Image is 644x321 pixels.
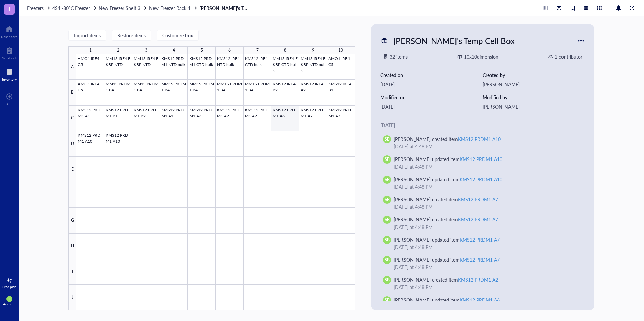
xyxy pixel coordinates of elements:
[385,136,390,142] span: SB
[483,93,585,101] div: Modified by
[380,193,585,213] a: SB[PERSON_NAME] created itemKMS12 PRDM1 A7[DATE] at 4:48 PM
[458,136,501,142] div: KMS12 PRDM1 A10
[145,46,147,55] div: 3
[68,131,76,156] div: D
[99,5,198,11] a: New Freezer Shelf 3New Freezer Rack 1
[380,173,585,193] a: SB[PERSON_NAME] updated itemKMS12 PRDM1 A10[DATE] at 4:48 PM
[52,5,90,11] span: 4S4 -80°C Freezer
[89,46,92,55] div: 1
[460,256,500,263] div: KMS12 PRDM1 A7
[460,176,502,183] div: KMS12 PRDM1 A10
[394,256,500,263] div: [PERSON_NAME] updated item
[2,77,17,81] div: Inventory
[6,102,13,106] div: Add
[458,196,498,203] div: KMS12 PRDM1 A7
[52,5,97,11] a: 4S4 -80°C Freezer
[390,53,408,60] div: 32 items
[112,30,151,41] button: Restore items
[394,236,500,243] div: [PERSON_NAME] updated item
[149,5,190,11] span: New Freezer Rack 1
[312,46,314,55] div: 9
[74,33,101,38] span: Import items
[8,4,11,13] span: T
[68,54,76,80] div: A
[385,197,390,203] span: SB
[394,203,577,210] div: [DATE] at 4:48 PM
[68,182,76,208] div: F
[68,208,76,233] div: G
[394,183,577,190] div: [DATE] at 4:48 PM
[68,259,76,284] div: I
[394,163,577,170] div: [DATE] at 4:48 PM
[68,80,76,105] div: B
[380,133,585,153] a: SB[PERSON_NAME] created itemKMS12 PRDM1 A10[DATE] at 4:48 PM
[338,46,343,55] div: 10
[394,243,577,251] div: [DATE] at 4:48 PM
[394,176,502,183] div: [PERSON_NAME] updated item
[173,46,175,55] div: 4
[2,285,16,289] div: Free plan
[228,46,231,55] div: 6
[390,34,518,48] div: [PERSON_NAME]'s Temp Cell Box
[380,273,585,294] a: SB[PERSON_NAME] created itemKMS12 PRDM1 A2[DATE] at 4:48 PM
[68,234,76,259] div: H
[385,237,390,243] span: SB
[201,46,203,55] div: 5
[380,103,483,110] div: [DATE]
[385,177,390,183] span: SB
[394,196,498,203] div: [PERSON_NAME] created item
[68,157,76,182] div: E
[117,46,119,55] div: 2
[483,71,585,79] div: Created by
[380,213,585,233] a: SB[PERSON_NAME] created itemKMS12 PRDM1 A7[DATE] at 4:48 PM
[1,35,18,39] div: Dashboard
[99,5,140,11] span: New Freezer Shelf 3
[380,121,585,129] div: [DATE]
[385,297,390,303] span: SB
[117,33,146,38] span: Restore items
[199,5,250,11] a: [PERSON_NAME]'s Temp Cell Box
[68,106,76,131] div: C
[385,156,390,163] span: SB
[8,297,11,301] span: SB
[380,81,483,88] div: [DATE]
[394,276,498,283] div: [PERSON_NAME] created item
[27,5,44,11] span: Freezers
[460,297,500,303] div: KMS12 PRDM1 A6
[394,216,498,223] div: [PERSON_NAME] created item
[157,30,199,41] button: Customize box
[460,236,500,243] div: KMS12 PRDM1 A7
[2,67,17,81] a: Inventory
[380,153,585,173] a: SB[PERSON_NAME] updated itemKMS12 PRDM1 A10[DATE] at 4:48 PM
[380,253,585,273] a: SB[PERSON_NAME] updated itemKMS12 PRDM1 A7[DATE] at 4:48 PM
[385,277,390,283] span: SB
[3,302,16,306] div: Account
[380,71,483,79] div: Created on
[385,217,390,223] span: SB
[380,294,585,314] a: SB[PERSON_NAME] updated itemKMS12 PRDM1 A6
[162,33,193,38] span: Customize box
[394,143,577,150] div: [DATE] at 4:48 PM
[394,283,577,291] div: [DATE] at 4:48 PM
[380,93,483,101] div: Modified on
[460,156,502,163] div: KMS12 PRDM1 A10
[483,103,585,110] div: [PERSON_NAME]
[458,216,498,223] div: KMS12 PRDM1 A7
[394,135,501,143] div: [PERSON_NAME] created item
[394,263,577,271] div: [DATE] at 4:48 PM
[380,233,585,253] a: SB[PERSON_NAME] updated itemKMS12 PRDM1 A7[DATE] at 4:48 PM
[1,24,18,39] a: Dashboard
[2,45,17,60] a: Notebook
[385,257,390,263] span: SB
[284,46,286,55] div: 8
[464,53,498,60] div: 10 x 10 dimension
[394,223,577,231] div: [DATE] at 4:48 PM
[2,56,17,60] div: Notebook
[68,285,76,310] div: J
[555,53,582,60] div: 1 contributor
[68,30,106,41] button: Import items
[483,81,585,88] div: [PERSON_NAME]
[394,296,500,304] div: [PERSON_NAME] updated item
[458,276,498,283] div: KMS12 PRDM1 A2
[394,155,502,163] div: [PERSON_NAME] updated item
